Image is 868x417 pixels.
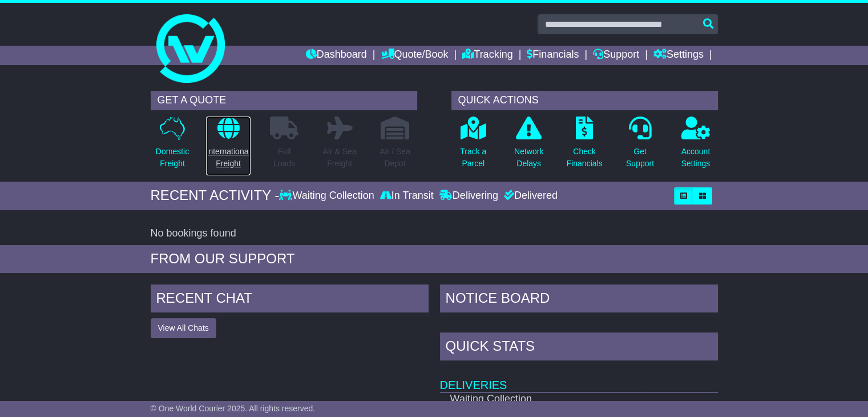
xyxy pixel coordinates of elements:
[437,190,501,202] div: Delivering
[440,363,718,392] td: Deliveries
[377,190,437,202] div: In Transit
[527,46,579,65] a: Financials
[460,146,486,170] p: Track a Parcel
[593,46,639,65] a: Support
[151,187,280,204] div: RECENT ACTIVITY -
[566,116,603,176] a: CheckFinancials
[155,116,189,176] a: DomesticFreight
[681,116,711,176] a: AccountSettings
[151,91,417,110] div: GET A QUOTE
[653,46,704,65] a: Settings
[451,91,718,110] div: QUICK ACTIONS
[151,404,316,413] span: © One World Courier 2025. All rights reserved.
[380,146,410,170] p: Air / Sea Depot
[151,284,429,315] div: RECENT CHAT
[501,190,558,202] div: Delivered
[440,332,718,363] div: Quick Stats
[156,146,189,170] p: Domestic Freight
[151,251,718,267] div: FROM OUR SUPPORT
[381,46,448,65] a: Quote/Book
[567,146,603,170] p: Check Financials
[322,146,356,170] p: Air & Sea Freight
[459,116,487,176] a: Track aParcel
[514,116,544,176] a: NetworkDelays
[205,116,251,176] a: InternationalFreight
[440,392,641,406] td: Waiting Collection
[206,146,250,170] p: International Freight
[681,146,710,170] p: Account Settings
[440,284,718,315] div: NOTICE BOARD
[151,227,718,240] div: No bookings found
[514,146,543,170] p: Network Delays
[151,318,216,338] button: View All Chats
[279,190,377,202] div: Waiting Collection
[462,46,512,65] a: Tracking
[626,146,654,170] p: Get Support
[270,146,298,170] p: Full Loads
[625,116,655,176] a: GetSupport
[306,46,367,65] a: Dashboard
